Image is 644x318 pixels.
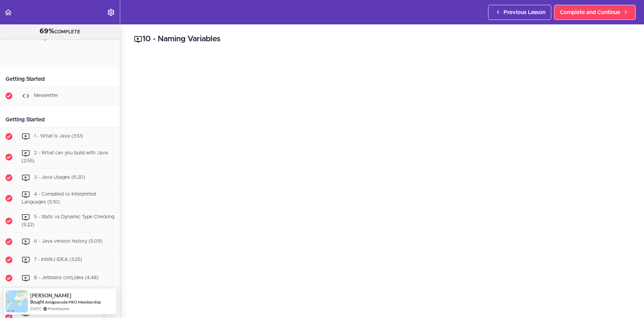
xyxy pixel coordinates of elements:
[554,5,636,20] a: Complete and Continue
[34,239,102,244] span: 6 - Java version history (5:09)
[30,299,44,305] span: Bought
[107,8,115,17] svg: Settings Menu
[34,275,99,280] span: 8 - Jetbrains com_idea (4:48)
[22,215,114,228] span: 5 - Static vs Dynamic Type Checking (5:22)
[9,27,111,36] div: COMPLETE
[34,257,82,262] span: 7 - IntelliJ IDEA (3:25)
[30,306,41,311] span: [DATE]
[4,8,12,17] svg: Back to course curriculum
[48,306,69,311] a: ProveSource
[560,8,620,17] span: Complete and Continue
[34,175,85,180] span: 3 - Java Usages (6:20)
[34,134,83,139] span: 1 - What is Java (3:51)
[5,290,28,312] img: provesource social proof notification image
[30,293,71,298] span: [PERSON_NAME]
[22,192,96,205] span: 4 - Compliled vs Interpreted Languages (5:10)
[45,299,101,305] a: Amigoscode PRO Membership
[34,93,58,98] span: Newsletter
[39,28,54,35] span: 69%
[134,33,630,45] h2: 10 - Naming Variables
[22,151,108,163] span: 2 - What can you build with Java (2:55)
[488,5,551,20] a: Previous Lesson
[504,8,545,17] span: Previous Lesson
